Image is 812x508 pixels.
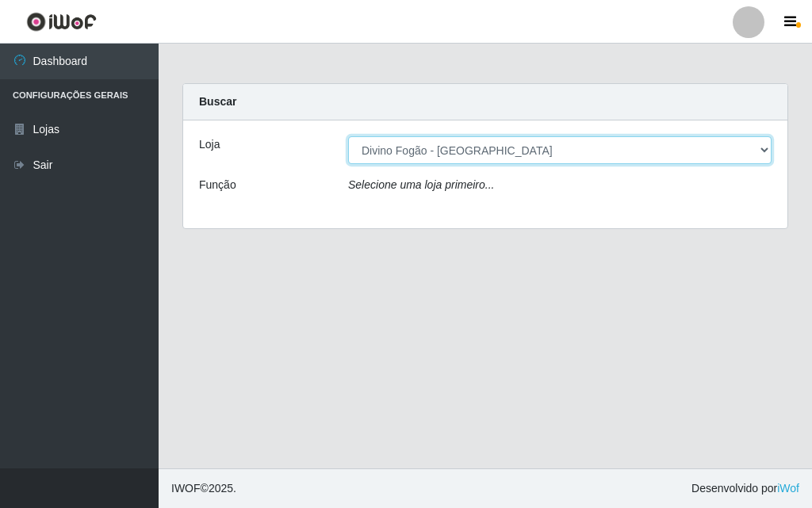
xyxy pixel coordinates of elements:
[199,136,220,153] label: Loja
[26,12,97,32] img: CoreUI Logo
[199,95,236,108] strong: Buscar
[777,482,799,495] a: iWof
[199,177,236,193] label: Função
[691,480,799,497] span: Desenvolvido por
[348,178,494,191] i: Selecione uma loja primeiro...
[171,480,236,497] span: © 2025 .
[171,482,201,495] span: IWOF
